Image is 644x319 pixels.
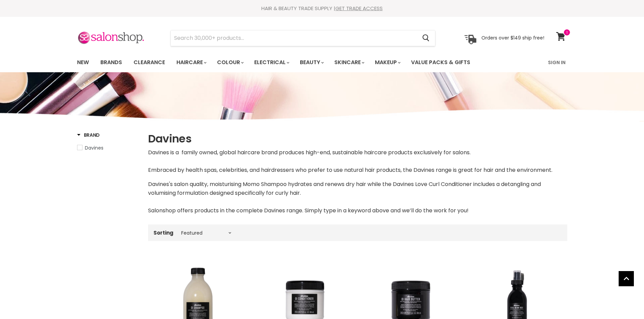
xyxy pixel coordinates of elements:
[170,30,435,46] form: Product
[128,55,170,70] a: Clearance
[72,55,94,70] a: New
[85,144,103,151] span: Davines
[171,30,417,46] input: Search
[335,5,383,12] a: GET TRADE ACCESS
[69,5,576,12] div: HAIR & BEAUTY TRADE SUPPLY |
[148,180,567,215] p: Davines's salon quality, moisturising Momo Shampoo hydrates and renews dry hair while the Davines...
[72,53,510,72] ul: Main menu
[406,55,475,70] a: Value Packs & Gifts
[148,148,567,175] p: Davines is a family owned, global haircare brand produces high-end, sustainable haircare products...
[77,144,140,152] a: Davines
[417,30,435,46] button: Search
[171,55,211,70] a: Haircare
[69,53,576,72] nav: Main
[544,55,570,70] a: Sign In
[153,230,173,236] label: Sorting
[148,132,567,146] h1: Davines
[77,132,100,138] h3: Brand
[295,55,328,70] a: Beauty
[370,55,405,70] a: Makeup
[212,55,248,70] a: Colour
[249,55,293,70] a: Electrical
[95,55,127,70] a: Brands
[481,35,544,41] p: Orders over $149 ship free!
[329,55,368,70] a: Skincare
